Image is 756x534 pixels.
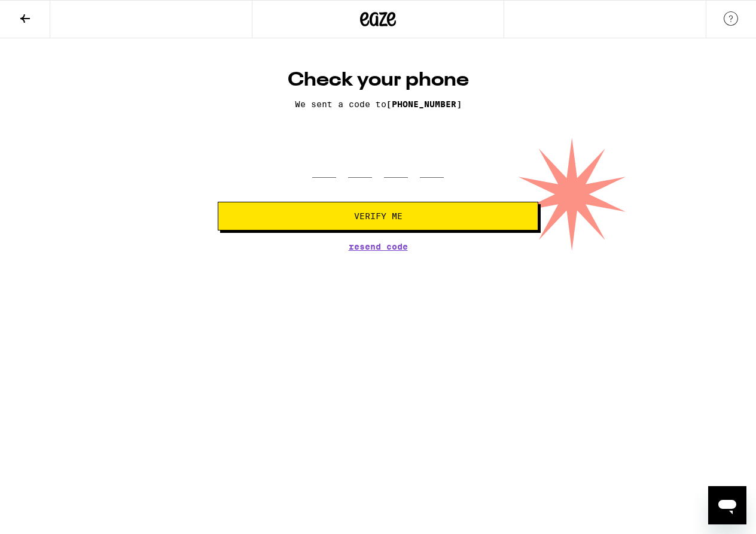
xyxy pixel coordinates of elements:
button: Verify Me [218,202,538,230]
button: Resend Code [349,242,408,251]
span: Verify Me [354,212,403,220]
h1: Check your phone [218,68,538,92]
p: We sent a code to [218,99,538,109]
span: [PHONE_NUMBER] [386,99,462,109]
iframe: Button to launch messaging window [708,486,746,524]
